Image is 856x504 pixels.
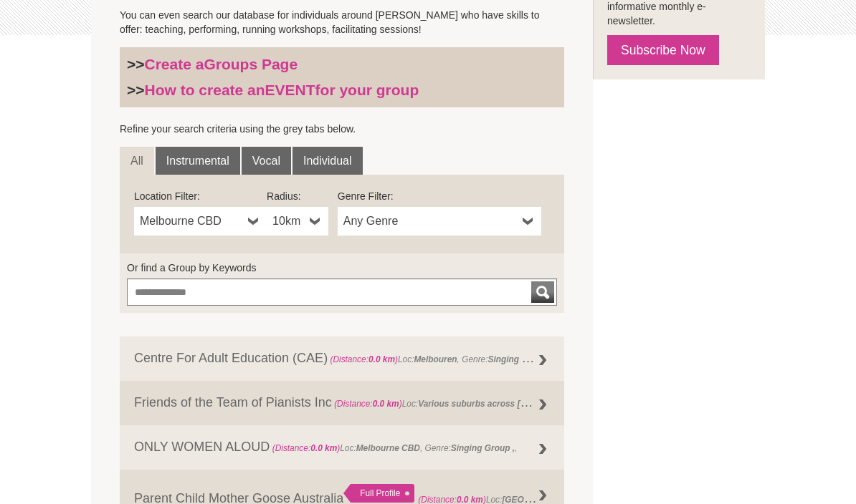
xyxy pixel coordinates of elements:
span: 10km [272,213,304,230]
a: Centre For Adult Education (CAE) (Distance:0.0 km)Loc:Melbouren, Genre:Singing Group ,, Members: [120,336,564,381]
div: Full Profile [343,484,414,503]
strong: Melbouren [414,354,457,364]
span: (Distance: ) [330,354,398,364]
p: Refine your search criteria using the grey tabs below. [120,122,564,136]
a: ONLY WOMEN ALOUD (Distance:0.0 km)Loc:Melbourne CBD, Genre:Singing Group ,, [120,425,564,470]
a: Instrumental [156,147,240,175]
a: How to create anEVENTfor your group [145,82,419,98]
label: Or find a Group by Keywords [127,261,557,275]
h3: >> [127,81,557,100]
strong: Various suburbs across [GEOGRAPHIC_DATA] [418,395,608,409]
a: Vocal [242,147,291,175]
label: Radius: [267,189,328,203]
a: Friends of the Team of Pianists Inc (Distance:0.0 km)Loc:Various suburbs across [GEOGRAPHIC_DATA]... [120,381,564,425]
strong: Melbourne CBD [356,443,420,453]
strong: Groups Page [204,56,298,72]
a: Subscribe Now [607,35,719,65]
strong: EVENT [265,82,315,98]
p: You can even search our database for individuals around [PERSON_NAME] who have skills to offer: t... [120,8,564,37]
span: Loc: , Genre: , [270,443,517,453]
strong: Singing Group , [488,351,552,365]
span: Any Genre [343,213,517,230]
strong: Singing Group , [451,443,515,453]
strong: 0.0 km [373,399,399,409]
a: Melbourne CBD [134,207,267,236]
span: Loc: , Genre: , Members: [328,351,619,365]
a: Create aGroups Page [145,56,298,72]
label: Genre Filter: [338,189,541,203]
span: (Distance: ) [334,399,402,409]
span: (Distance: ) [272,443,341,453]
strong: 0.0 km [368,354,395,364]
label: Location Filter: [134,189,267,203]
a: All [120,147,154,175]
h3: >> [127,55,557,74]
strong: 0.0 km [310,443,337,453]
span: Loc: , Genre: , [332,395,743,409]
a: Individual [293,147,363,175]
a: Any Genre [338,207,541,236]
span: Melbourne CBD [140,213,242,230]
a: 10km [267,207,328,236]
